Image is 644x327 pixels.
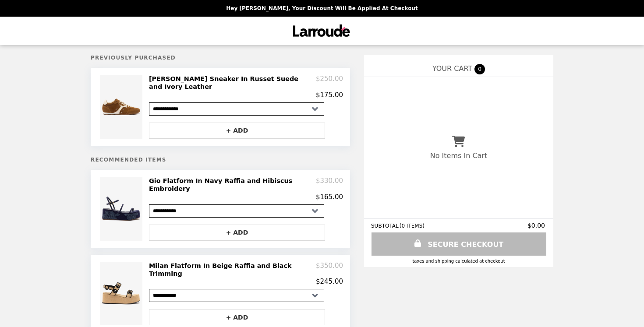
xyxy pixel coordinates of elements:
[149,225,325,241] button: + ADD
[316,177,343,193] p: $330.00
[149,204,324,218] select: Select a product variant
[430,151,487,160] p: No Items In Cart
[149,262,316,278] h2: Milan Flatform In Beige Raffia and Black Trimming
[149,102,324,116] select: Select a product variant
[91,55,350,61] h5: Previously Purchased
[91,157,350,163] h5: Recommended Items
[149,123,325,139] button: + ADD
[100,262,145,326] img: Milan Flatform In Beige Raffia and Black Trimming
[371,259,546,264] div: Taxes and Shipping calculated at checkout
[149,75,316,91] h2: [PERSON_NAME] Sneaker In Russet Suede and Ivory Leather
[149,289,324,302] select: Select a product variant
[149,177,316,193] h2: Gio Flatform In Navy Raffia and Hibiscus Embroidery
[100,177,145,241] img: Gio Flatform In Navy Raffia and Hibiscus Embroidery
[316,262,343,278] p: $350.00
[371,223,400,229] span: SUBTOTAL
[474,64,485,74] span: 0
[400,223,425,229] span: ( 0 ITEMS )
[316,193,343,201] p: $165.00
[316,75,343,91] p: $250.00
[226,5,418,11] p: Hey [PERSON_NAME], your discount will be applied at checkout
[316,278,343,285] p: $245.00
[290,22,354,40] img: Brand Logo
[316,91,343,99] p: $175.00
[100,75,145,139] img: Stella Sneaker In Russet Suede and Ivory Leather
[527,222,546,229] span: $0.00
[149,309,325,325] button: + ADD
[432,64,472,73] span: YOUR CART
